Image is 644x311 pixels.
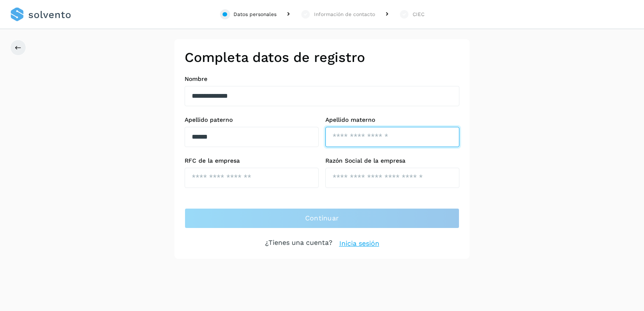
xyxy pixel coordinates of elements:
label: Apellido materno [325,116,459,123]
p: ¿Tienes una cuenta? [265,239,333,249]
div: CIEC [413,11,424,18]
h2: Completa datos de registro [185,49,459,65]
label: Apellido paterno [185,116,319,123]
label: Razón Social de la empresa [325,157,459,164]
a: Inicia sesión [339,239,379,249]
div: Información de contacto [314,11,375,18]
button: Continuar [185,208,459,228]
span: Continuar [305,214,339,223]
label: Nombre [185,75,459,83]
label: RFC de la empresa [185,157,319,164]
div: Datos personales [233,11,276,18]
